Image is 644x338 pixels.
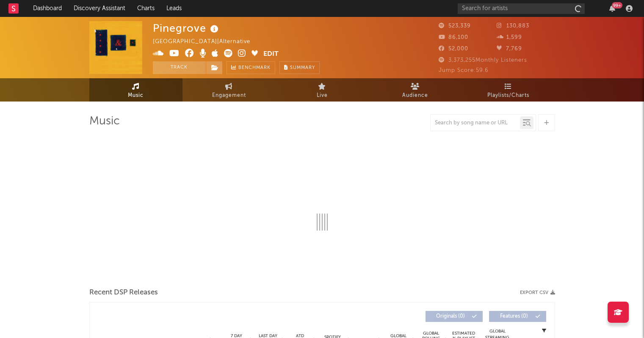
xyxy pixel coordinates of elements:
[431,314,470,319] span: Originals ( 0 )
[369,78,462,102] a: Audience
[497,35,522,40] span: 1,599
[402,91,428,101] span: Audience
[439,35,468,40] span: 86,100
[439,46,468,52] span: 52,000
[227,61,275,74] a: Benchmark
[153,21,221,35] div: Pinegrove
[497,23,529,29] span: 130,883
[317,91,328,101] span: Live
[128,91,144,101] span: Music
[520,290,555,295] button: Export CSV
[489,311,546,322] button: Features(0)
[212,91,246,101] span: Engagement
[439,58,527,63] span: 3,373,255 Monthly Listeners
[487,91,529,101] span: Playlists/Charts
[263,49,279,60] button: Edit
[439,23,471,29] span: 523,339
[89,78,182,102] a: Music
[458,3,585,14] input: Search for artists
[276,78,369,102] a: Live
[182,78,276,102] a: Engagement
[279,61,320,74] button: Summary
[495,314,533,319] span: Features ( 0 )
[609,5,615,12] button: 99+
[431,120,520,126] input: Search by song name or URL
[290,66,315,70] span: Summary
[426,311,483,322] button: Originals(0)
[439,68,489,73] span: Jump Score: 59.6
[89,288,158,298] span: Recent DSP Releases
[238,63,271,73] span: Benchmark
[153,37,260,47] div: [GEOGRAPHIC_DATA] | Alternative
[612,2,622,8] div: 99 +
[153,61,206,74] button: Track
[462,78,555,102] a: Playlists/Charts
[497,46,522,52] span: 7,769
